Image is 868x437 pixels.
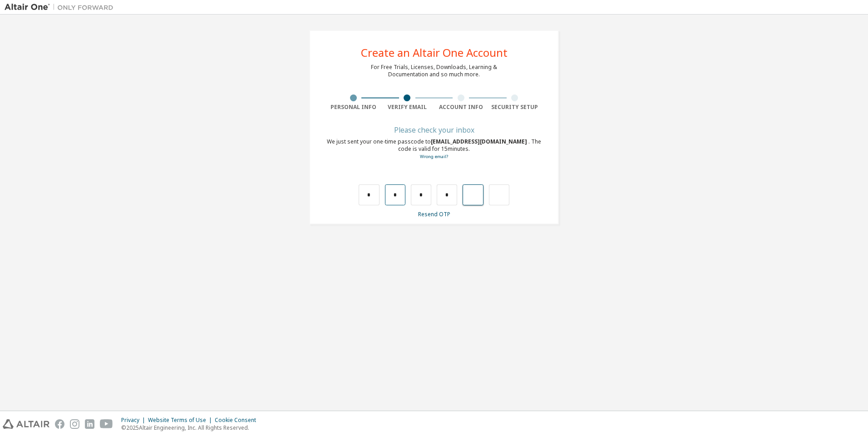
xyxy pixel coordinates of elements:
[420,154,448,159] a: Go back to the registration form
[121,417,148,424] div: Privacy
[380,104,434,111] div: Verify Email
[5,3,118,12] img: Altair One
[431,138,528,145] span: [EMAIL_ADDRESS][DOMAIN_NAME]
[326,138,542,160] div: We just sent your one-time passcode to . The code is valid for 15 minutes.
[100,419,113,429] img: youtube.svg
[371,64,497,78] div: For Free Trials, Licenses, Downloads, Learning & Documentation and so much more.
[326,127,542,133] div: Please check your inbox
[434,104,488,111] div: Account Info
[418,210,450,218] a: Resend OTP
[326,104,380,111] div: Personal Info
[55,419,64,429] img: facebook.svg
[148,417,215,424] div: Website Terms of Use
[70,419,79,429] img: instagram.svg
[121,424,261,432] p: © 2025 Altair Engineering, Inc. All Rights Reserved.
[85,419,94,429] img: linkedin.svg
[488,104,542,111] div: Security Setup
[361,47,508,58] div: Create an Altair One Account
[3,419,49,429] img: altair_logo.svg
[215,417,261,424] div: Cookie Consent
